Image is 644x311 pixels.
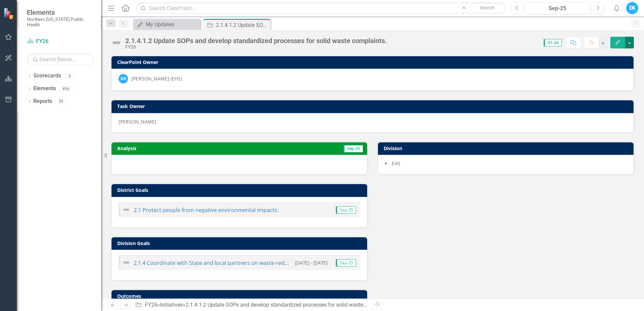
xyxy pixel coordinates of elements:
div: [PERSON_NAME] (EHS) [131,75,182,82]
div: 2.1.4.1.2 Update SOPs and develop standardized processes for solid waste complaints. [186,302,392,308]
button: Search [471,3,504,13]
img: ClearPoint Strategy [3,7,15,19]
h3: District Goals [117,187,364,193]
a: FY26 [145,302,157,308]
span: Search [480,5,494,10]
a: 2.1 Protect people from negative environmental impacts. [134,206,279,214]
div: 494 [59,86,72,92]
h3: Division [384,146,630,151]
div: Sep-25 [528,4,587,12]
a: Reports [33,98,52,105]
input: Search Below... [27,54,94,65]
a: Elements [33,85,56,93]
h3: Division Goals [117,241,364,246]
div: [PERSON_NAME] [119,118,626,125]
div: 59 [56,99,66,104]
h3: ClearPoint Owner [117,60,630,65]
span: Sep-25 [336,259,356,267]
div: My Updates [146,20,199,29]
a: Initiatives [160,302,183,308]
a: Scorecards [33,72,61,80]
span: Elements [27,8,94,16]
div: » » [135,301,367,309]
div: 6 [64,73,75,79]
div: 2.1.4.1.2 Update SOPs and develop standardized processes for solid waste complaints. [216,21,269,29]
img: Not Defined [122,206,130,214]
div: DK [119,74,128,83]
span: Q1-26 [544,39,562,46]
div: FY26 [125,44,387,49]
button: DK [626,2,638,14]
h3: Task Owner [117,104,630,109]
div: 2.1.4.1.2 Update SOPs and develop standardized processes for solid waste complaints. [125,37,387,44]
a: My Updates [135,20,199,29]
h3: Analysis [117,146,236,151]
small: [DATE] - [DATE] [295,260,327,266]
img: Not Defined [111,37,122,48]
input: Search ClearPoint... [136,2,506,14]
a: FY26 [27,38,94,45]
small: Northern [US_STATE] Public Health [27,16,94,28]
span: EHS [392,160,400,167]
button: Sep-25 [525,2,590,14]
a: 2.1.4 Coordinate with State and local partners on waste-reduction education, diversion education,... [134,259,437,267]
img: Not Defined [122,258,130,267]
h3: Outcomes [117,293,364,299]
span: Sep-25 [343,145,363,152]
span: Sep-25 [336,206,356,214]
